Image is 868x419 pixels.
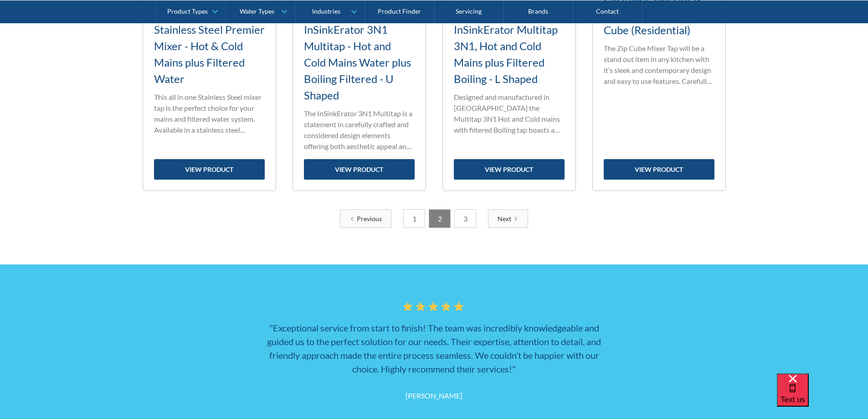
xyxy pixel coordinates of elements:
a: Next Page [488,209,528,228]
a: 2 [429,209,451,228]
div: Industries [312,7,340,15]
a: view product [454,159,565,180]
p: The InSinkErator 3N1 Multitap is a statement in carefully crafted and considered design elements ... [304,108,415,152]
p: Designed and manufactured in [GEOGRAPHIC_DATA] the Multitap 3N1 Hot and Cold mains with filtered ... [454,92,565,135]
div: Next [498,214,511,223]
p: This all in one Stainless Steel mixer tap is the perfect choice for your mains and filtered water... [154,92,265,135]
a: 3 [454,209,476,228]
a: view product [604,159,714,180]
div: Previous [357,214,382,223]
a: view product [154,159,265,180]
div: [PERSON_NAME] [406,390,462,401]
iframe: podium webchat widget bubble [777,373,868,419]
a: view product [304,159,415,180]
div: List [143,209,726,228]
div: Product Types [167,7,208,15]
h3: InSinkErator Multitap 3N1, Hot and Cold Mains plus Filtered Boiling - L Shaped [454,21,565,87]
a: Previous Page [340,209,391,228]
h3: "Exceptional service from start to finish! The team was incredibly knowledgeable and guided us to... [259,321,609,376]
a: 1 [403,209,425,228]
div: Water Types [240,7,274,15]
p: The Zip Cube Mixer Tap will be a stand out item in any kitchen with it’s sleek and contemporary d... [604,43,714,87]
h3: Stainless Steel Premier Mixer - Hot & Cold Mains plus Filtered Water [154,21,265,87]
h3: InSinkErator 3N1 Multitap - Hot and Cold Mains Water plus Boiling Filtered - U Shaped [304,21,415,103]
